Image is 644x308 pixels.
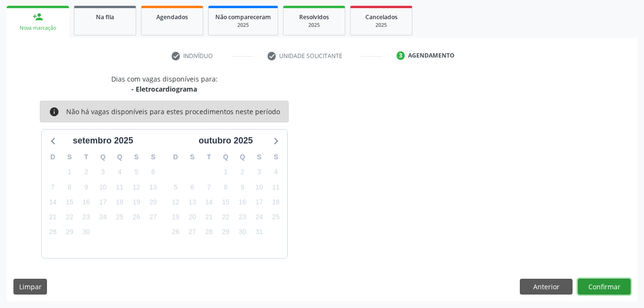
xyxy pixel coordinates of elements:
span: quinta-feira, 18 de setembro de 2025 [113,195,127,209]
span: sábado, 20 de setembro de 2025 [146,195,160,209]
div: setembro 2025 [69,134,137,147]
div: S [145,150,162,165]
div: person_add [33,12,43,22]
span: sábado, 27 de setembro de 2025 [146,211,160,224]
span: sexta-feira, 10 de outubro de 2025 [252,180,266,194]
span: domingo, 21 de setembro de 2025 [46,211,59,224]
span: domingo, 26 de outubro de 2025 [169,225,182,239]
span: quinta-feira, 30 de outubro de 2025 [236,225,249,239]
div: outubro 2025 [195,134,257,147]
span: quarta-feira, 8 de outubro de 2025 [219,180,233,194]
span: sexta-feira, 12 de setembro de 2025 [129,180,143,194]
span: sexta-feira, 31 de outubro de 2025 [252,225,266,239]
span: quarta-feira, 17 de setembro de 2025 [96,195,110,209]
button: Confirmar [578,279,631,295]
span: quarta-feira, 24 de setembro de 2025 [96,211,110,224]
div: 2025 [357,22,405,29]
span: domingo, 14 de setembro de 2025 [46,195,59,209]
div: S [184,150,201,165]
div: Q [217,150,234,165]
span: quinta-feira, 16 de outubro de 2025 [236,195,249,209]
span: segunda-feira, 8 de setembro de 2025 [63,180,76,194]
span: sexta-feira, 26 de setembro de 2025 [129,211,143,224]
span: quarta-feira, 1 de outubro de 2025 [219,166,233,179]
span: domingo, 5 de outubro de 2025 [169,180,182,194]
div: T [200,150,217,165]
span: quinta-feira, 25 de setembro de 2025 [113,211,127,224]
span: quarta-feira, 10 de setembro de 2025 [96,180,110,194]
div: S [268,150,284,165]
button: Anterior [520,279,573,295]
span: quarta-feira, 22 de outubro de 2025 [219,211,233,224]
span: sábado, 13 de setembro de 2025 [146,180,160,194]
span: segunda-feira, 22 de setembro de 2025 [63,211,76,224]
span: sexta-feira, 5 de setembro de 2025 [129,166,143,179]
div: S [251,150,268,165]
span: sexta-feira, 3 de outubro de 2025 [252,166,266,179]
div: Não há vagas disponíveis para estes procedimentos neste período [66,107,280,117]
span: terça-feira, 30 de setembro de 2025 [80,225,93,239]
span: Na fila [96,13,114,21]
div: Dias com vagas disponíveis para: [111,74,218,94]
div: S [128,150,145,165]
span: terça-feira, 21 de outubro de 2025 [202,211,216,224]
span: terça-feira, 23 de setembro de 2025 [80,211,93,224]
div: Q [94,150,111,165]
span: segunda-feira, 13 de outubro de 2025 [186,195,199,209]
span: quarta-feira, 15 de outubro de 2025 [219,195,233,209]
div: Nova marcação [13,24,62,32]
span: quinta-feira, 23 de outubro de 2025 [236,211,249,224]
span: sexta-feira, 19 de setembro de 2025 [129,195,143,209]
span: domingo, 19 de outubro de 2025 [169,211,182,224]
span: segunda-feira, 27 de outubro de 2025 [186,225,199,239]
span: segunda-feira, 15 de setembro de 2025 [63,195,76,209]
span: domingo, 12 de outubro de 2025 [169,195,182,209]
span: sexta-feira, 17 de outubro de 2025 [252,195,266,209]
span: terça-feira, 28 de outubro de 2025 [202,225,216,239]
span: sábado, 6 de setembro de 2025 [146,166,160,179]
span: terça-feira, 16 de setembro de 2025 [80,195,93,209]
div: D [45,150,61,165]
span: terça-feira, 2 de setembro de 2025 [80,166,93,179]
span: Agendados [156,13,188,21]
span: sexta-feira, 24 de outubro de 2025 [252,211,266,224]
span: domingo, 7 de setembro de 2025 [46,180,59,194]
span: terça-feira, 14 de outubro de 2025 [202,195,216,209]
div: D [167,150,184,165]
span: domingo, 28 de setembro de 2025 [46,225,59,239]
span: Não compareceram [215,13,271,21]
div: 2025 [290,22,338,29]
span: segunda-feira, 6 de outubro de 2025 [186,180,199,194]
span: quinta-feira, 2 de outubro de 2025 [236,166,249,179]
span: sábado, 18 de outubro de 2025 [269,195,282,209]
div: S [61,150,78,165]
span: sábado, 25 de outubro de 2025 [269,211,282,224]
span: segunda-feira, 29 de setembro de 2025 [63,225,76,239]
span: Cancelados [365,13,398,21]
span: quinta-feira, 11 de setembro de 2025 [113,180,127,194]
span: terça-feira, 9 de setembro de 2025 [80,180,93,194]
span: sábado, 11 de outubro de 2025 [269,180,282,194]
span: segunda-feira, 20 de outubro de 2025 [186,211,199,224]
div: 3 [397,51,405,60]
div: 2025 [215,22,271,29]
span: Resolvidos [299,13,329,21]
span: sábado, 4 de outubro de 2025 [269,166,282,179]
div: T [78,150,94,165]
div: - Eletrocardiograma [111,84,218,94]
span: quarta-feira, 29 de outubro de 2025 [219,225,233,239]
span: quinta-feira, 9 de outubro de 2025 [236,180,249,194]
span: terça-feira, 7 de outubro de 2025 [202,180,216,194]
div: Q [111,150,128,165]
span: quinta-feira, 4 de setembro de 2025 [113,166,127,179]
div: Agendamento [408,51,455,60]
span: segunda-feira, 1 de setembro de 2025 [63,166,76,179]
span: quarta-feira, 3 de setembro de 2025 [96,166,110,179]
i: info [49,107,59,117]
div: Q [234,150,251,165]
